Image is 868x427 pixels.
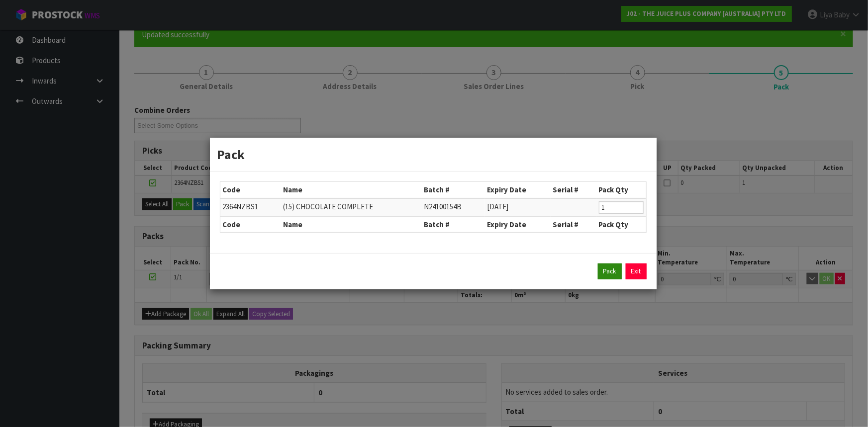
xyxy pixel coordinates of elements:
th: Batch # [421,182,484,198]
a: Exit [626,263,647,279]
th: Pack Qty [596,216,646,232]
th: Serial # [551,216,596,232]
th: Code [220,216,281,232]
span: [DATE] [487,202,509,211]
th: Expiry Date [485,182,551,198]
th: Name [281,216,421,232]
th: Pack Qty [596,182,646,198]
h3: Pack [217,145,649,164]
th: Batch # [421,216,484,232]
span: 2364NZBS1 [223,202,259,211]
th: Expiry Date [485,216,551,232]
span: N24100154B [424,202,462,211]
th: Serial # [551,182,596,198]
span: (15) CHOCOLATE COMPLETE [283,202,373,211]
th: Name [281,182,421,198]
th: Code [220,182,281,198]
button: Pack [598,263,622,279]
